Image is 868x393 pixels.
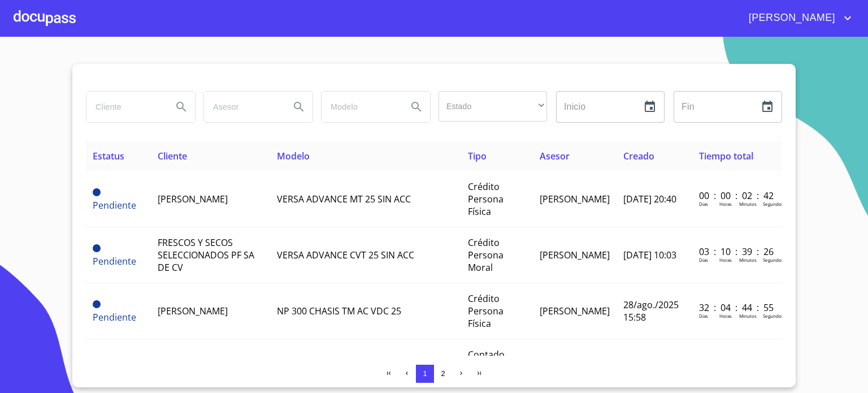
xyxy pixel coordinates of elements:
p: 00 : 00 : 02 : 42 [699,189,775,202]
span: Estatus [93,150,124,162]
button: account of current user [740,9,854,27]
p: Minutos [739,201,757,207]
span: Tipo [468,150,487,162]
p: Minutos [739,257,757,263]
button: Search [403,93,430,120]
span: Pendiente [93,255,136,267]
span: Creado [623,150,654,162]
span: VERSA ADVANCE CVT 25 SIN ACC [277,249,414,261]
span: Crédito Persona Física [468,180,504,218]
span: [PERSON_NAME] [740,9,841,27]
button: Search [168,93,195,120]
span: Cliente [158,150,187,162]
p: Dias [699,201,708,207]
span: [PERSON_NAME] [158,305,228,317]
input: search [322,92,398,122]
p: Horas [719,201,732,207]
span: NP 300 CHASIS TM AC VDC 25 [277,305,401,317]
span: XTRAIL PLATINUM PLUS 2 ROW 25 SIN ACC [277,355,436,379]
p: Dias [699,313,708,319]
div: ​ [439,91,547,122]
span: Crédito Persona Moral [468,236,504,274]
p: Dias [699,257,708,263]
span: [DATE] 20:40 [623,193,676,205]
p: Segundos [763,313,784,319]
span: Tiempo total [699,150,753,162]
span: 1 [423,369,427,378]
span: Contado Persona Física [468,348,505,386]
p: Segundos [763,201,784,207]
span: [DATE] 10:03 [623,249,676,261]
input: search [204,92,281,122]
p: Horas [719,257,732,263]
p: 32 : 04 : 44 : 55 [699,301,775,314]
span: [PERSON_NAME] [158,193,228,205]
p: Segundos [763,257,784,263]
p: Minutos [739,313,757,319]
span: Pendiente [93,199,136,211]
p: 03 : 10 : 39 : 26 [699,245,775,258]
span: Crédito Persona Física [468,292,504,330]
button: 2 [434,365,452,383]
span: Pendiente [93,311,136,323]
button: Search [285,93,313,120]
button: 1 [416,365,434,383]
span: VERSA ADVANCE MT 25 SIN ACC [277,193,411,205]
span: Pendiente [93,300,101,308]
p: Horas [719,313,732,319]
span: Pendiente [93,188,101,196]
span: [PERSON_NAME] [540,305,610,317]
span: FRESCOS Y SECOS SELECCIONADOS PF SA DE CV [158,236,254,274]
span: [PERSON_NAME] [540,193,610,205]
span: Asesor [540,150,570,162]
span: 2 [441,369,445,378]
span: Pendiente [93,244,101,252]
span: 28/ago./2025 15:58 [623,299,679,323]
input: search [86,92,163,122]
span: [PERSON_NAME] [540,249,610,261]
span: Modelo [277,150,310,162]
